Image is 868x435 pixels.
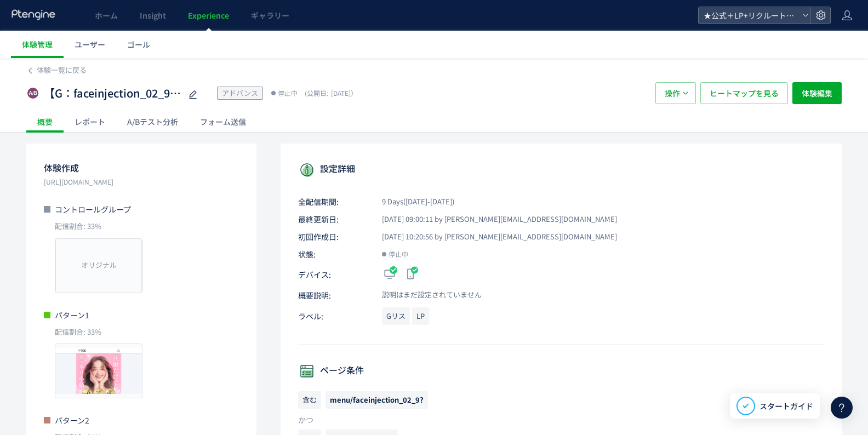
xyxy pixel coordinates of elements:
[298,269,369,280] span: デバイス:
[305,88,328,98] span: (公開日:
[44,327,239,337] p: 配信割合: 33%
[140,10,166,21] span: Insight
[44,159,239,176] p: 体験作成
[44,176,239,187] p: https://tcb-beauty.net/menu/faceinjection_02_9
[759,400,813,412] span: スタートガイド
[298,249,369,260] span: 状態:
[44,221,239,232] p: 配信割合: 33%
[369,214,617,225] span: [DATE] 09:00:11 by [PERSON_NAME][EMAIL_ADDRESS][DOMAIN_NAME]
[75,39,105,50] span: ユーザー
[222,88,258,98] span: アドバンス
[298,161,824,179] p: 設定詳細
[22,39,53,50] span: 体験管理
[298,290,369,301] span: 概要説明:
[55,238,142,293] div: オリジナル
[64,111,116,133] div: レポート
[792,82,842,104] button: 体験編集
[369,232,617,242] span: [DATE] 10:20:56 by [PERSON_NAME][EMAIL_ADDRESS][DOMAIN_NAME]
[55,204,131,215] span: コントロールグループ
[44,85,181,101] span: 【G：faceinjection_02_9】脂肪溶解注射_FV検証
[37,65,87,75] span: 体験一覧に戻る
[189,111,257,133] div: フォーム送信
[55,310,89,320] span: パターン1
[389,249,408,260] span: 停止中
[369,290,482,300] span: 説明はまだ設定されていません
[325,391,428,409] span: menu/faceinjection_02_9?
[330,394,424,405] span: menu/faceinjection_02_9?
[251,10,289,21] span: ギャラリー
[55,415,89,426] span: パターン2
[116,111,189,133] div: A/Bテスト分析
[412,307,429,325] span: LP
[382,307,410,325] span: Gリス
[188,10,229,21] span: Experience
[298,196,369,207] span: 全配信期間:
[665,82,680,104] span: 操作
[369,197,454,207] span: 9 Days([DATE]-[DATE])
[700,7,798,24] span: ★公式＋LP+リクルート+BS+FastNail+TKBC
[55,344,142,398] img: f8dffddf6e54674011a785095e4d4fc71757985550285.jpeg
[26,111,64,133] div: 概要
[298,414,824,425] p: かつ
[127,39,150,50] span: ゴール
[802,82,832,104] span: 体験編集
[278,88,298,99] span: 停止中
[298,231,369,242] span: 初回作成日:
[298,307,369,325] span: ラベル:
[655,82,696,104] button: 操作
[302,88,357,98] span: [DATE]）
[298,391,321,409] span: 含む
[710,82,779,104] span: ヒートマップを見る
[298,214,369,225] span: 最終更新日:
[95,10,118,21] span: ホーム
[700,82,788,104] button: ヒートマップを見る
[298,363,824,380] p: ページ条件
